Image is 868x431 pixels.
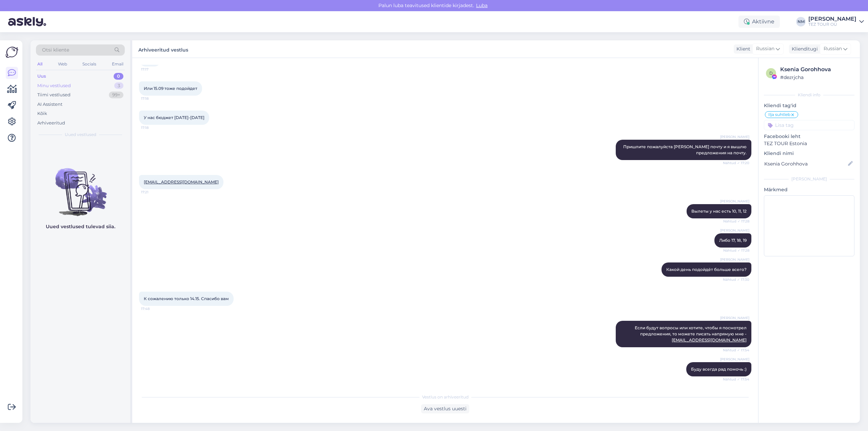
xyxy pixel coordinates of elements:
div: 99+ [109,92,123,98]
input: Lisa nimi [764,160,847,168]
span: 17:48 [141,306,166,311]
a: [EMAIL_ADDRESS][DOMAIN_NAME] [672,337,747,342]
span: Nähtud ✓ 17:28 [723,219,749,224]
span: Ilja suhtleb [768,113,790,117]
span: [PERSON_NAME] [720,199,749,204]
p: Uued vestlused tulevad siia. [46,223,115,230]
p: Kliendi nimi [764,150,854,157]
div: NM [796,17,806,26]
img: No chats [31,156,130,217]
a: [EMAIL_ADDRESS][DOMAIN_NAME] [144,179,219,184]
input: Lisa tag [764,120,854,130]
span: [PERSON_NAME] [720,357,749,362]
div: Kõik [37,110,47,117]
div: All [36,60,44,68]
span: Nähtud ✓ 17:20 [723,160,749,165]
label: Arhiveeritud vestlus [138,44,188,54]
span: 17:18 [141,96,166,101]
span: 17:18 [141,125,166,130]
span: Russian [824,45,842,53]
span: Otsi kliente [42,46,69,54]
div: Ava vestlus uuesti [421,404,469,413]
div: Tiimi vestlused [37,92,71,98]
span: 17:17 [141,67,166,72]
p: TEZ TOUR Estonia [764,140,854,147]
span: Nähtud ✓ 17:28 [723,248,749,253]
p: Kliendi tag'id [764,102,854,109]
span: Либо 17, 18, 19 [719,238,747,243]
div: # dezrjcha [780,74,852,81]
span: Nähtud ✓ 17:54 [723,377,749,382]
div: Uus [37,73,46,80]
span: Пришлите пожалуйста [PERSON_NAME] почту и я вышлю предложения на почту. [623,144,748,155]
span: d [769,71,773,76]
div: [PERSON_NAME] [764,176,854,182]
span: Vestlus on arhiveeritud [422,394,469,400]
span: Nähtud ✓ 17:54 [723,348,749,353]
div: Arhiveeritud [37,120,65,126]
p: Märkmed [764,186,854,193]
span: Буду всегда рад помочь :) [691,367,747,372]
span: У нас бюджет [DATE]-[DATE] [144,115,204,120]
div: TEZ TOUR OÜ [808,22,856,27]
div: Minu vestlused [37,82,71,89]
div: Ksenia Gorohhova [780,65,852,74]
span: Luba [474,2,490,8]
img: Askly Logo [5,46,18,59]
a: [PERSON_NAME]TEZ TOUR OÜ [808,16,864,27]
p: Facebooki leht [764,133,854,140]
div: Aktiivne [738,16,780,28]
div: Klienditugi [789,45,818,53]
div: Kliendi info [764,92,854,98]
span: Или 15.09 тоже подойдет [144,86,197,91]
span: Nähtud ✓ 17:30 [723,277,749,282]
span: 17:21 [141,190,166,195]
div: Web [57,60,68,68]
span: К сожалению только 14.15. Спасибо вам [144,296,229,301]
span: Если будут вопросы или хотите, чтобы я посмотрел предложения, то можете писать напрямую мне - [635,325,748,342]
span: Uued vestlused [65,132,96,138]
span: Russian [756,45,774,53]
div: 0 [114,73,123,80]
div: Email [111,60,125,68]
span: Какой день подойдёт больше всего? [666,267,747,272]
span: [PERSON_NAME] [720,134,749,139]
div: [PERSON_NAME] [808,16,856,22]
div: Klient [734,45,750,53]
span: Вылеты у нас есть 10, 11, 12 [691,209,747,214]
div: Socials [81,60,98,68]
span: [PERSON_NAME] [720,315,749,320]
span: [PERSON_NAME] [720,228,749,233]
div: AI Assistent [37,101,62,108]
span: [PERSON_NAME] [720,257,749,262]
div: 3 [114,82,123,89]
